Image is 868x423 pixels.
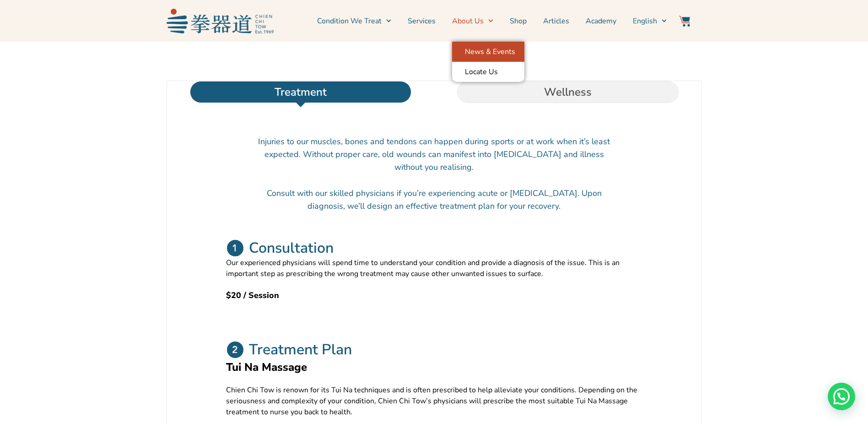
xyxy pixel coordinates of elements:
[226,257,642,279] p: Our experienced physicians will spend time to understand your condition and provide a diagnosis o...
[510,10,527,33] a: Shop
[633,10,667,33] a: English
[317,10,391,33] a: Condition We Treat
[633,16,657,27] span: English
[452,42,524,62] a: News & Events
[543,10,569,33] a: Articles
[249,239,334,257] h2: Consultation
[586,10,616,33] a: Academy
[278,10,667,33] nav: Menu
[452,10,493,33] a: About Us
[679,16,690,27] img: Website Icon-03
[258,187,610,212] p: Consult with our skilled physicians if you’re experiencing acute or [MEDICAL_DATA]. Upon diagnosi...
[226,289,642,302] h2: $20 / Session
[226,385,642,418] p: Chien Chi Tow is renown for its Tui Na techniques and is often prescribed to help alleviate your ...
[258,135,610,174] p: Injuries to our muscles, bones and tendons can happen during sports or at work when it’s least ex...
[408,10,436,33] a: Services
[452,62,524,82] a: Locate Us
[226,359,642,375] h2: Tui Na Massage
[452,42,524,82] ul: About Us
[249,341,352,359] h2: Treatment Plan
